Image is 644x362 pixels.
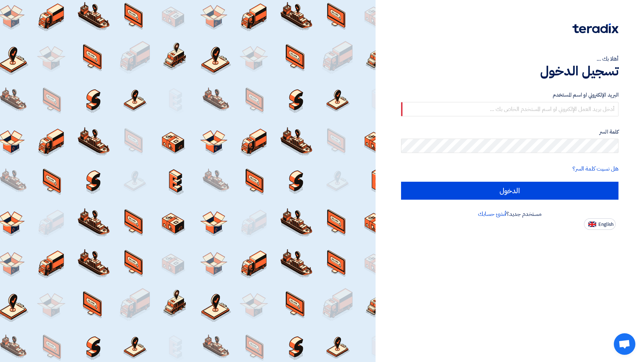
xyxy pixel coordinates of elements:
[401,128,618,136] label: كلمة السر
[588,222,596,227] img: en-US.png
[401,55,618,63] div: أهلا بك ...
[401,91,618,99] label: البريد الإلكتروني او اسم المستخدم
[401,182,618,200] input: الدخول
[401,210,618,218] div: مستخدم جديد؟
[614,333,635,355] a: Open chat
[572,23,618,33] img: Teradix logo
[401,63,618,79] h1: تسجيل الدخول
[598,222,613,227] span: English
[478,210,506,218] a: أنشئ حسابك
[584,218,616,230] button: English
[401,102,618,116] input: أدخل بريد العمل الإلكتروني او اسم المستخدم الخاص بك ...
[572,164,618,173] a: هل نسيت كلمة السر؟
